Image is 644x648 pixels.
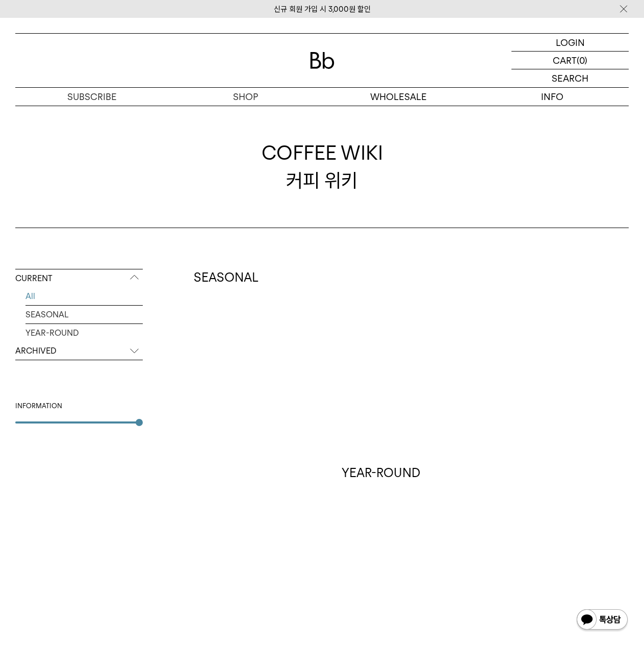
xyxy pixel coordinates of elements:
a: 신규 회원 가입 시 3,000원 할인 [274,5,371,14]
p: (0) [577,52,587,69]
a: LOGIN [511,34,629,52]
p: SEARCH [552,69,588,87]
div: INFORMATION [15,401,143,411]
p: INFO [475,88,629,106]
span: COFFEE WIKI [262,139,383,166]
p: ARCHIVED [15,342,143,360]
p: LOGIN [556,34,585,51]
a: YEAR-ROUND [25,324,143,342]
img: 카카오톡 채널 1:1 채팅 버튼 [576,608,629,633]
p: CART [553,52,577,69]
h2: SEASONAL [194,269,629,286]
a: SUBSCRIBE [15,88,169,106]
a: SEASONAL [25,306,143,323]
p: CURRENT [15,269,143,288]
p: WHOLESALE [322,88,476,106]
div: 커피 위키 [262,139,383,193]
a: All [25,287,143,305]
a: CART (0) [511,52,629,69]
a: SHOP [169,88,322,106]
img: 로고 [310,52,334,69]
